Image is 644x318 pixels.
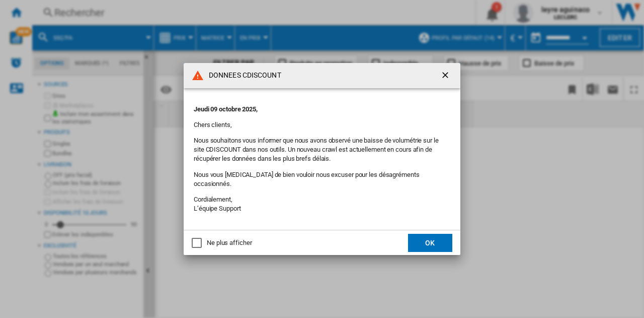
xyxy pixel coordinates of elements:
p: Nous vous [MEDICAL_DATA] de bien vouloir nous excuser pour les désagréments occasionnés. [194,170,450,188]
button: OK [408,234,452,252]
h4: DONNEES CDISCOUNT [204,71,281,81]
div: Ne plus afficher [207,238,252,247]
md-checkbox: Ne plus afficher [192,238,252,248]
p: Cordialement, L’équipe Support [194,195,450,213]
p: Chers clients, [194,120,450,130]
p: Nous souhaitons vous informer que nous avons observé une baisse de volumétrie sur le site CDISCOU... [194,136,450,164]
button: getI18NText('BUTTONS.CLOSE_DIALOG') [436,66,456,86]
strong: Jeudi 09 octobre 2025, [194,105,258,113]
ng-md-icon: getI18NText('BUTTONS.CLOSE_DIALOG') [440,70,452,82]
